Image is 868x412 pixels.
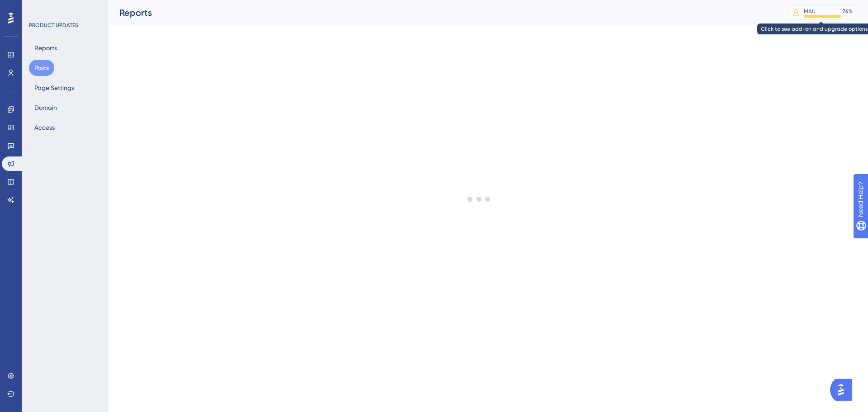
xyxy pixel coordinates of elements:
iframe: UserGuiding AI Assistant Launcher [830,376,857,403]
div: Reports [119,6,762,19]
span: Need Help? [21,2,57,13]
button: Domain [29,99,62,116]
button: Page Settings [29,80,80,96]
button: Access [29,119,60,136]
div: MAU [804,8,816,15]
div: 76 % [843,8,853,15]
div: PRODUCT UPDATES [29,22,78,29]
button: Reports [29,40,62,56]
button: Posts [29,60,54,76]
